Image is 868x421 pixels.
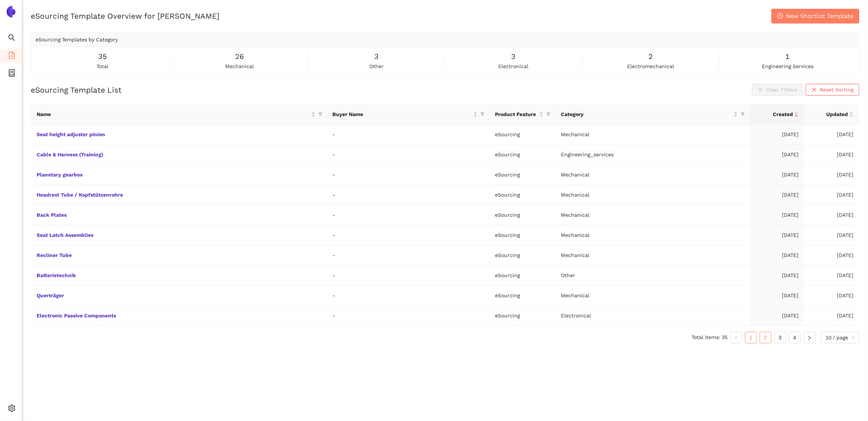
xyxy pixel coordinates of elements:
[327,286,489,306] td: -
[739,109,746,120] span: filter
[318,112,323,116] span: filter
[745,332,757,343] li: 1
[555,286,749,306] td: Mechanical
[555,165,749,185] td: Mechanical
[489,165,555,185] td: eSourcing
[545,109,552,120] span: filter
[785,51,790,62] span: 1
[749,165,804,185] td: [DATE]
[752,84,803,96] button: closeClear Filters
[774,332,786,343] li: 3
[804,124,859,145] td: [DATE]
[804,165,859,185] td: [DATE]
[821,332,859,343] div: Page Size
[374,51,379,62] span: 3
[8,67,15,81] span: container
[804,332,815,343] button: right
[741,112,745,116] span: filter
[760,332,771,343] a: 2
[804,145,859,165] td: [DATE]
[333,110,472,118] span: Buyer Name
[327,306,489,326] td: -
[789,332,800,343] a: 4
[8,402,15,417] span: setting
[730,332,742,343] li: Previous Page
[225,62,254,70] span: mechanical
[555,185,749,205] td: Mechanical
[495,110,538,118] span: Product Feature
[546,112,551,116] span: filter
[730,332,742,343] button: left
[826,332,855,343] span: 10 / page
[369,62,384,70] span: other
[749,306,804,326] td: [DATE]
[327,265,489,286] td: -
[317,109,324,120] span: filter
[749,124,804,145] td: [DATE]
[555,104,749,124] th: this column's title is Category,this column is sortable
[561,110,732,118] span: Category
[777,13,783,20] span: plus-circle
[511,51,516,62] span: 3
[692,332,727,343] li: Total items: 35
[37,110,310,118] span: Name
[489,124,555,145] td: eSourcing
[98,51,107,62] span: 35
[749,205,804,225] td: [DATE]
[807,336,812,340] span: right
[749,185,804,205] td: [DATE]
[489,185,555,205] td: eSourcing
[755,110,793,118] span: Created
[327,225,489,245] td: -
[8,49,15,64] span: file-add
[806,84,859,96] button: closeReset Sorting
[804,104,859,124] th: this column's title is Updated,this column is sortable
[489,104,555,124] th: this column's title is Product Feature,this column is sortable
[555,145,749,165] td: Engineering_services
[555,306,749,326] td: Electronical
[749,286,804,306] td: [DATE]
[749,245,804,265] td: [DATE]
[627,62,674,70] span: electromechanical
[555,225,749,245] td: Mechanical
[235,51,244,62] span: 26
[804,225,859,245] td: [DATE]
[745,332,756,343] a: 1
[327,124,489,145] td: -
[97,62,108,70] span: total
[327,205,489,225] td: -
[36,37,118,42] span: eSourcing Templates by Category
[804,286,859,306] td: [DATE]
[804,332,815,343] li: Next Page
[804,265,859,286] td: [DATE]
[804,205,859,225] td: [DATE]
[749,225,804,245] td: [DATE]
[327,165,489,185] td: -
[31,104,327,124] th: this column's title is Name,this column is sortable
[479,109,486,120] span: filter
[499,62,529,70] span: electronical
[820,86,853,94] span: Reset Sorting
[327,145,489,165] td: -
[804,185,859,205] td: [DATE]
[489,245,555,265] td: eSourcing
[804,306,859,326] td: [DATE]
[804,245,859,265] td: [DATE]
[327,185,489,205] td: -
[555,124,749,145] td: Mechanical
[749,145,804,165] td: [DATE]
[789,332,801,343] li: 4
[489,306,555,326] td: eSourcing
[555,265,749,286] td: Other
[555,245,749,265] td: Mechanical
[555,205,749,225] td: Mechanical
[749,265,804,286] td: [DATE]
[489,205,555,225] td: eSourcing
[648,51,653,62] span: 2
[489,145,555,165] td: eSourcing
[480,112,485,116] span: filter
[489,225,555,245] td: eSourcing
[760,332,771,343] li: 2
[31,85,122,95] h2: eSourcing Template List
[812,87,817,93] span: close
